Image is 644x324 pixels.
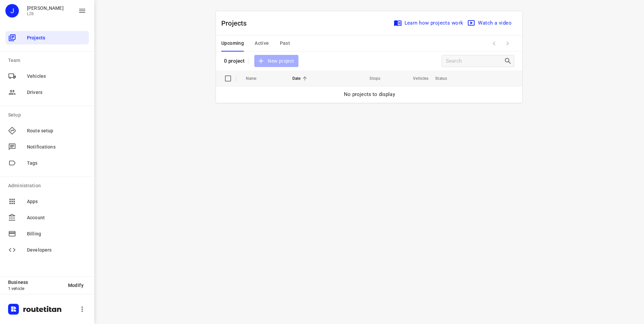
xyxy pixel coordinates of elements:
div: J [5,4,19,18]
div: Vehicles [5,69,89,83]
div: Developers [5,243,89,257]
span: Next Page [501,37,514,50]
span: Modify [68,283,84,288]
div: Tags [5,156,89,170]
span: Notifications [27,143,86,151]
p: Team [8,57,89,64]
span: Vehicles [27,73,86,80]
span: Active [255,39,269,47]
p: L28 [27,11,64,16]
div: Account [5,211,89,224]
p: Business [8,280,63,285]
div: Route setup [5,124,89,137]
button: Modify [63,279,89,291]
p: Projects [221,18,252,28]
div: Search [504,57,514,65]
div: Notifications [5,140,89,154]
p: 1 vehicle [8,286,63,291]
span: Drivers [27,89,86,96]
div: Apps [5,195,89,208]
span: Tags [27,160,86,167]
p: Jordi Waning [27,5,64,11]
input: Search projects [446,56,504,66]
span: Developers [27,247,86,254]
p: 0 project [224,58,245,64]
span: Route setup [27,127,86,134]
span: Billing [27,230,86,237]
span: Stops [361,74,380,83]
span: Date [292,74,310,83]
span: Upcoming [221,39,244,47]
div: Billing [5,227,89,240]
div: Projects [5,31,89,44]
span: Projects [27,34,86,41]
span: Vehicles [404,74,428,83]
p: Setup [8,111,89,119]
span: Apps [27,198,86,205]
span: Account [27,214,86,221]
p: Administration [8,182,89,189]
div: Drivers [5,86,89,99]
span: Name [246,74,265,83]
span: Past [280,39,290,47]
span: Status [435,74,456,83]
span: Previous Page [487,37,501,50]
